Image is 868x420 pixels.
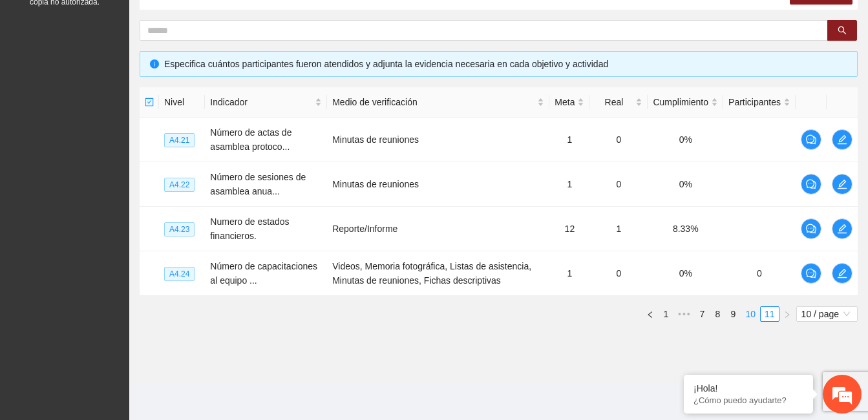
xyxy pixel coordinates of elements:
[589,207,648,251] td: 1
[673,306,694,322] span: •••
[159,87,205,118] th: Nivel
[205,87,327,118] th: Indicador
[693,383,803,394] div: ¡Hola!
[648,87,723,118] th: Cumplimiento
[164,267,195,281] span: A4.24
[589,87,648,118] th: Real
[728,95,781,109] span: Participantes
[327,118,549,162] td: Minutas de reuniones
[67,66,217,83] div: Chatee con nosotros ahora
[332,95,535,109] span: Medio de verificación
[741,306,760,322] li: 10
[205,207,327,251] td: Numero de estados financieros.
[779,306,795,322] li: Next Page
[164,57,847,71] div: Especifica cuántos participantes fueron atendidos y adjunta la evidencia necesaria en cada objeti...
[642,306,658,322] li: Previous Page
[832,134,852,145] span: edit
[648,162,723,207] td: 0%
[779,306,795,322] button: right
[741,307,759,321] a: 10
[210,127,291,152] span: Número de actas de asamblea protoco...
[695,307,709,321] a: 7
[725,306,741,322] li: 9
[832,224,852,234] span: edit
[832,263,852,284] button: edit
[589,118,648,162] td: 0
[327,207,549,251] td: Reporte/Informe
[648,251,723,296] td: 0%
[589,251,648,296] td: 0
[210,261,317,286] span: Número de capacitaciones al equipo ...
[210,95,312,109] span: Indicador
[796,306,858,322] div: Page Size
[75,137,178,268] span: Estamos en línea.
[801,129,821,150] button: comment
[832,218,852,239] button: edit
[694,306,710,322] li: 7
[801,307,852,321] span: 10 / page
[549,251,589,296] td: 1
[327,251,549,296] td: Videos, Memoria fotográfica, Listas de asistencia, Minutas de reuniones, Fichas descriptivas
[658,306,673,322] li: 1
[832,179,852,189] span: edit
[801,218,821,239] button: comment
[693,395,803,405] p: ¿Cómo puedo ayudarte?
[832,174,852,194] button: edit
[710,307,725,321] a: 8
[210,172,306,196] span: Número de sesiones de asamblea anua...
[723,251,796,296] td: 0
[549,118,589,162] td: 1
[327,87,549,118] th: Medio de verificación
[555,95,575,109] span: Meta
[648,207,723,251] td: 8.33%
[145,98,154,107] span: check-square
[549,162,589,207] td: 1
[760,306,779,322] li: 11
[801,174,821,194] button: comment
[673,306,694,322] li: Previous 5 Pages
[710,306,725,322] li: 8
[164,178,195,192] span: A4.22
[549,207,589,251] td: 12
[659,307,673,321] a: 1
[212,6,243,37] div: Minimizar ventana de chat en vivo
[595,95,633,109] span: Real
[761,307,779,321] a: 11
[832,268,852,278] span: edit
[642,306,658,322] button: left
[838,26,847,36] span: search
[6,282,246,327] textarea: Escriba su mensaje y pulse “Intro”
[653,95,708,109] span: Cumplimiento
[832,129,852,150] button: edit
[646,311,654,319] span: left
[726,307,740,321] a: 9
[150,59,159,68] span: info-circle
[801,263,821,284] button: comment
[549,87,589,118] th: Meta
[589,162,648,207] td: 0
[327,162,549,207] td: Minutas de reuniones
[164,222,195,236] span: A4.23
[648,118,723,162] td: 0%
[827,20,857,41] button: search
[783,311,791,319] span: right
[164,133,195,147] span: A4.21
[723,87,796,118] th: Participantes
